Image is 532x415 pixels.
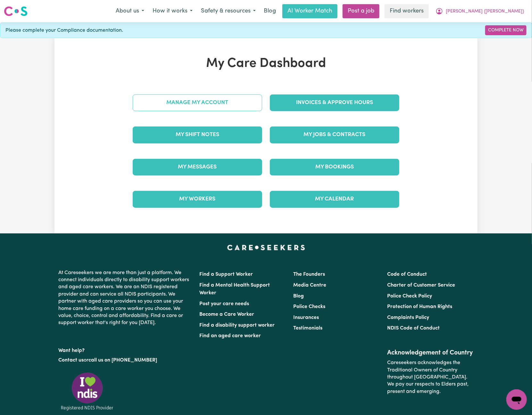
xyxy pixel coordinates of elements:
a: Media Centre [293,283,326,288]
a: call us on [PHONE_NUMBER] [88,358,157,363]
a: Careseekers home page [227,245,305,250]
a: Find a disability support worker [199,323,275,328]
button: Safety & resources [197,4,260,18]
img: Registered NDIS provider [58,371,116,411]
iframe: Button to launch messaging window [506,389,527,410]
a: Code of Conduct [387,272,427,277]
a: Post your care needs [199,301,249,306]
a: Find a Mental Health Support Worker [199,283,270,296]
a: My Messages [133,159,262,175]
a: Find a Support Worker [199,272,253,277]
a: Complaints Policy [387,315,429,320]
p: Careseekers acknowledges the Traditional Owners of Country throughout [GEOGRAPHIC_DATA]. We pay o... [387,357,474,398]
a: Police Checks [293,304,325,309]
a: My Workers [133,191,262,207]
a: Contact us [58,358,84,363]
h2: Acknowledgement of Country [387,349,474,357]
p: Want help? [58,345,192,354]
a: Protection of Human Rights [387,304,453,309]
button: How it works [148,4,197,18]
button: About us [112,4,148,18]
a: Manage My Account [133,94,262,111]
span: Please complete your Compliance documentation. [5,27,123,34]
p: or [58,354,192,366]
a: Find workers [385,4,429,18]
a: Insurances [293,315,319,320]
a: Blog [293,294,304,299]
h1: My Care Dashboard [129,56,403,71]
a: AI Worker Match [282,4,337,18]
a: Complete Now [485,25,527,35]
a: My Calendar [270,191,399,207]
a: My Bookings [270,159,399,175]
a: NDIS Code of Conduct [387,326,440,331]
a: Blog [260,4,280,18]
a: Become a Care Worker [199,312,254,317]
a: My Jobs & Contracts [270,126,399,143]
a: Find an aged care worker [199,333,261,338]
a: Police Check Policy [387,294,432,299]
button: My Account [431,4,528,18]
span: [PERSON_NAME] ([PERSON_NAME]) [446,8,524,15]
a: Charter of Customer Service [387,283,455,288]
a: Testimonials [293,326,322,331]
img: Careseekers logo [4,5,28,17]
p: At Careseekers we are more than just a platform. We connect individuals directly to disability su... [58,267,192,329]
a: Invoices & Approve Hours [270,94,399,111]
a: My Shift Notes [133,126,262,143]
a: The Founders [293,272,325,277]
a: Post a job [343,4,379,18]
a: Careseekers logo [4,4,28,19]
